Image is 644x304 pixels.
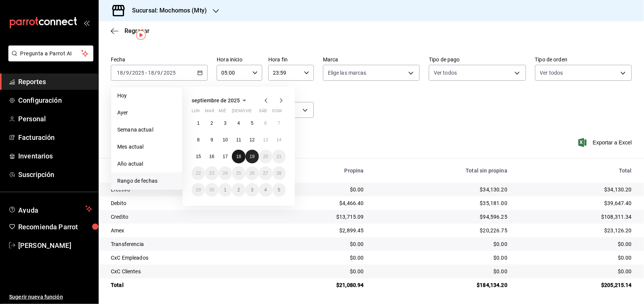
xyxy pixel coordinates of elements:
label: Hora inicio [217,57,262,63]
input: -- [157,70,161,76]
span: Inventarios [18,151,92,161]
div: $2,899.45 [270,227,364,234]
div: $34,130.20 [520,186,632,193]
div: $21,080.94 [270,281,364,289]
div: Credito [111,213,258,221]
div: Debito [111,199,258,207]
abbr: 6 de septiembre de 2025 [264,121,267,126]
button: 27 de septiembre de 2025 [259,166,272,180]
span: Reportes [18,77,92,87]
abbr: 2 de septiembre de 2025 [211,121,213,126]
button: 14 de septiembre de 2025 [272,133,286,147]
span: Personal [18,114,92,124]
abbr: 23 de septiembre de 2025 [209,171,214,176]
span: Rango de fechas [117,177,176,185]
button: 8 de septiembre de 2025 [192,133,205,147]
span: Pregunta a Parrot AI [20,50,82,58]
button: 4 de septiembre de 2025 [232,116,245,130]
abbr: domingo [272,108,282,116]
div: $0.00 [376,268,507,275]
h3: Sucursal: Mochomos (Mty) [126,6,207,15]
button: 25 de septiembre de 2025 [232,166,245,180]
span: Suscripción [18,169,92,180]
abbr: 7 de septiembre de 2025 [278,121,280,126]
div: $34,130.20 [376,186,507,193]
button: 6 de septiembre de 2025 [259,116,272,130]
div: $0.00 [270,240,364,248]
button: 4 de octubre de 2025 [259,183,272,197]
button: 1 de octubre de 2025 [219,183,232,197]
div: Propina [270,168,364,174]
div: $0.00 [376,254,507,262]
div: $184,134.20 [376,281,507,289]
abbr: 25 de septiembre de 2025 [236,171,241,176]
div: CxC Empleados [111,254,258,262]
button: 18 de septiembre de 2025 [232,150,245,163]
abbr: 2 de octubre de 2025 [238,187,240,193]
div: CxC Clientes [111,268,258,275]
abbr: 26 de septiembre de 2025 [250,171,255,176]
span: Elige las marcas [328,69,367,77]
span: - [145,70,147,76]
div: Total [111,281,258,289]
span: Ayer [117,109,176,117]
span: Ver todos [434,69,457,77]
button: 2 de octubre de 2025 [232,183,245,197]
div: $13,715.09 [270,213,364,221]
div: Amex [111,227,258,234]
button: Exportar a Excel [580,138,632,147]
button: 9 de septiembre de 2025 [205,133,218,147]
label: Tipo de orden [535,57,632,63]
label: Hora fin [268,57,314,63]
button: 1 de septiembre de 2025 [192,116,205,130]
abbr: sábado [259,108,267,116]
div: $20,226.75 [376,227,507,234]
div: Total [520,168,632,174]
button: 2 de septiembre de 2025 [205,116,218,130]
span: Regresar [124,27,150,34]
button: septiembre de 2025 [192,96,249,105]
button: 24 de septiembre de 2025 [219,166,232,180]
abbr: 19 de septiembre de 2025 [250,154,255,159]
div: $0.00 [270,268,364,275]
button: Pregunta a Parrot AI [8,45,93,61]
div: $0.00 [270,186,364,193]
input: -- [148,70,154,76]
button: 3 de octubre de 2025 [246,183,259,197]
button: 26 de septiembre de 2025 [246,166,259,180]
button: 17 de septiembre de 2025 [219,150,232,163]
span: Año actual [117,160,176,168]
abbr: 1 de septiembre de 2025 [197,121,200,126]
span: Facturación [18,132,92,143]
abbr: 9 de septiembre de 2025 [211,137,213,143]
button: 23 de septiembre de 2025 [205,166,218,180]
div: $35,181.00 [376,199,507,207]
abbr: 29 de septiembre de 2025 [196,187,201,193]
span: / [161,70,163,76]
div: $0.00 [270,254,364,262]
button: 20 de septiembre de 2025 [259,150,272,163]
input: ---- [163,70,176,76]
abbr: 5 de octubre de 2025 [278,187,280,193]
input: -- [117,70,123,76]
span: Ver todos [540,69,563,77]
abbr: 17 de septiembre de 2025 [223,154,228,159]
img: Tooltip marker [136,30,146,40]
abbr: 16 de septiembre de 2025 [209,154,214,159]
abbr: 30 de septiembre de 2025 [209,187,214,193]
abbr: 3 de septiembre de 2025 [224,121,227,126]
button: Regresar [111,27,150,34]
button: 5 de octubre de 2025 [272,183,286,197]
span: Semana actual [117,126,176,134]
input: -- [126,70,129,76]
button: 29 de septiembre de 2025 [192,183,205,197]
abbr: 15 de septiembre de 2025 [196,154,201,159]
abbr: lunes [192,108,200,116]
abbr: 8 de septiembre de 2025 [197,137,200,143]
abbr: viernes [246,108,252,116]
abbr: 4 de octubre de 2025 [264,187,267,193]
abbr: 24 de septiembre de 2025 [223,171,228,176]
span: Hoy [117,92,176,100]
